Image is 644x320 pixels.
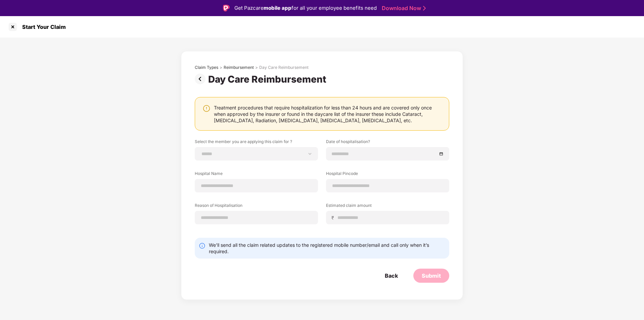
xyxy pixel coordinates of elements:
div: > [255,65,258,70]
div: Get Pazcare for all your employee benefits need [234,4,377,12]
label: Hospital Pincode [326,171,449,179]
strong: mobile app [264,5,291,11]
div: > [220,65,222,70]
div: We’ll send all the claim related updates to the registered mobile number/email and call only when... [209,242,445,255]
img: svg+xml;base64,PHN2ZyBpZD0iUHJldi0zMngzMiIgeG1sbnM9Imh0dHA6Ly93d3cudzMub3JnLzIwMDAvc3ZnIiB3aWR0aD... [195,74,208,84]
label: Hospital Name [195,171,318,179]
img: svg+xml;base64,PHN2ZyBpZD0iV2FybmluZ18tXzI0eDI0IiBkYXRhLW5hbWU9Ildhcm5pbmcgLSAyNHgyNCIgeG1sbnM9Im... [202,104,211,112]
span: ₹ [331,215,337,221]
img: Stroke [423,5,426,12]
label: Reason of Hospitalisation [195,202,318,211]
div: Treatment procedures that require hospitalization for less than 24 hours and are covered only onc... [214,104,442,124]
div: Submit [422,272,441,279]
div: Start Your Claim [18,24,66,30]
a: Download Now [382,5,424,12]
div: Back [385,272,398,279]
label: Estimated claim amount [326,202,449,211]
div: Day Care Reimbursement [208,74,329,85]
div: Claim Types [195,65,218,70]
div: Reimbursement [224,65,254,70]
img: svg+xml;base64,PHN2ZyBpZD0iSW5mby0yMHgyMCIgeG1sbnM9Imh0dHA6Ly93d3cudzMub3JnLzIwMDAvc3ZnIiB3aWR0aD... [199,242,205,249]
label: Select the member you are applying this claim for ? [195,139,318,147]
div: Day Care Reimbursement [259,65,309,70]
label: Date of hospitalisation? [326,139,449,147]
img: Logo [223,5,230,11]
